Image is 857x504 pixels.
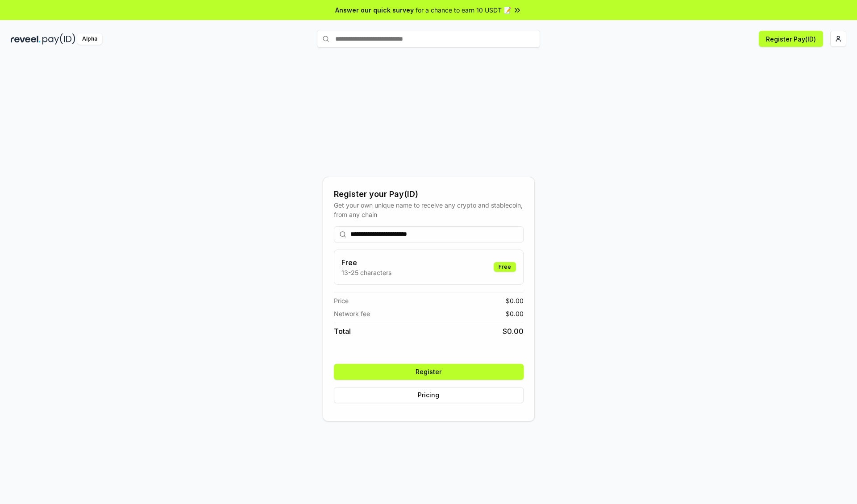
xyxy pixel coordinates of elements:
[341,268,391,277] p: 13-25 characters
[334,296,349,305] span: Price
[503,326,524,337] span: $ 0.00
[11,33,41,45] img: reveel_dark
[42,33,75,45] img: pay_id
[334,188,524,200] div: Register your Pay(ID)
[506,309,524,318] span: $ 0.00
[335,5,414,15] span: Answer our quick survey
[341,257,391,268] h3: Free
[416,5,511,15] span: for a chance to earn 10 USDT 📝
[506,296,524,305] span: $ 0.00
[334,200,524,219] div: Get your own unique name to receive any crypto and stablecoin, from any chain
[334,387,524,403] button: Pricing
[334,364,524,380] button: Register
[334,309,370,318] span: Network fee
[334,326,351,337] span: Total
[759,31,823,47] button: Register Pay(ID)
[77,33,102,45] div: Alpha
[494,262,516,272] div: Free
